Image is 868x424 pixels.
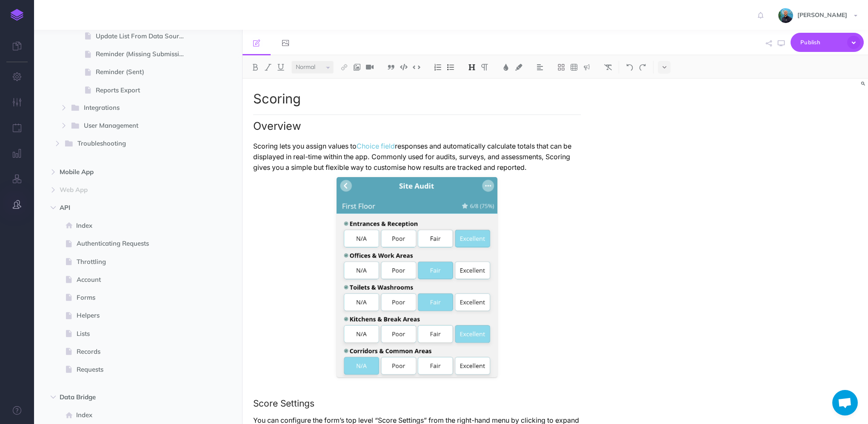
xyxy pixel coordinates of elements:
img: Callout dropdown menu button [583,64,591,71]
h1: Scoring [253,92,581,106]
span: Helpers [77,310,191,321]
img: Text background color button [515,64,523,71]
span: Index [76,410,191,420]
img: Unordered list button [447,64,454,71]
span: API [60,203,180,213]
img: Headings dropdown button [468,64,476,71]
img: Bold button [251,64,259,71]
span: Requests [77,364,191,375]
span: Index [76,221,191,231]
span: Reports Export [96,85,191,95]
img: Create table button [570,64,578,71]
span: Publish [800,36,843,49]
span: Mobile App [60,167,180,177]
button: Publish [791,33,864,52]
span: Integrations [84,103,178,114]
img: Paragraph button [481,64,488,71]
img: Ordered list button [434,64,442,71]
span: Reminder (Sent) [96,67,191,77]
img: Add image button [353,64,361,71]
img: Blockquote button [387,64,395,71]
span: Lists [77,329,191,339]
span: Update List From Data Source [96,31,191,41]
img: Italic button [264,64,272,71]
span: Records [77,347,191,357]
span: Forms [77,292,191,303]
span: Account [77,275,191,285]
img: Underline button [277,64,285,71]
img: Add video button [366,64,374,71]
img: Undo [626,64,634,71]
img: 925838e575eb33ea1a1ca055db7b09b0.jpg [778,8,793,23]
img: logo-mark.svg [11,9,23,21]
span: Troubleshooting [77,138,178,149]
span: Throttling [77,257,191,267]
a: Choice field [357,142,395,150]
img: Inline code button [413,64,420,70]
img: Redo [639,64,646,71]
span: Authenticating Requests [77,238,191,249]
img: Code block button [400,64,408,70]
span: Reminder (Missing Submission) [96,49,191,59]
img: Text color button [502,64,510,71]
span: [PERSON_NAME] [793,11,851,19]
span: Data Bridge [60,392,180,402]
p: Scoring lets you assign values to responses and automatically calculate totals that can be displa... [253,141,581,173]
img: Clear styles button [604,64,612,71]
img: Alignment dropdown menu button [536,64,544,71]
h3: Score Settings [253,398,581,408]
div: Open chat [832,390,858,415]
span: User Management [84,120,178,132]
span: Web App [60,185,180,195]
h2: Overview [253,115,581,132]
img: Link button [340,64,348,71]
